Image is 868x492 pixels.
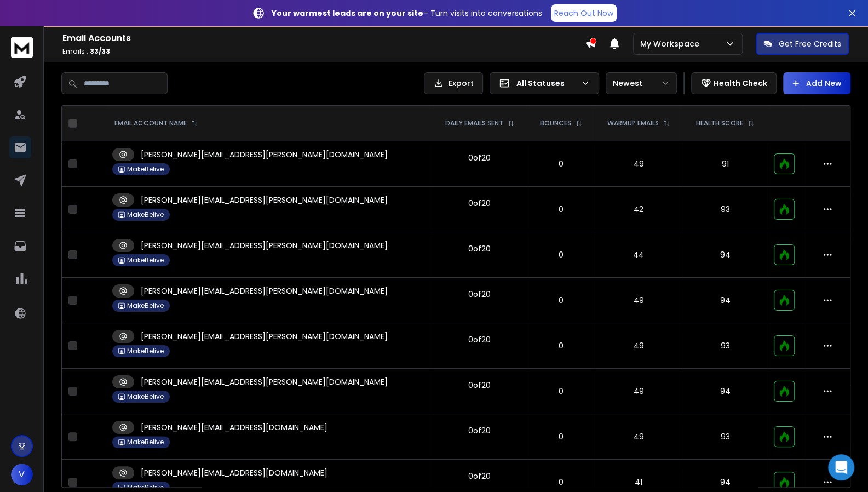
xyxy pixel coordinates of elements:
p: MakeBelive [127,392,164,401]
td: 93 [683,323,767,369]
p: MakeBelive [127,165,164,174]
td: 49 [594,414,683,460]
p: DAILY EMAILS SENT [445,119,503,128]
p: 0 [534,340,588,351]
p: Get Free Credits [779,38,841,49]
p: 0 [534,249,588,260]
p: MakeBelive [127,256,164,265]
div: 0 of 20 [468,243,491,254]
h1: Email Accounts [62,32,585,45]
button: V [11,464,33,485]
div: Open Intercom Messenger [828,454,854,480]
p: MakeBelive [127,438,164,447]
p: HEALTH SCORE [696,119,743,128]
p: – Turn visits into conversations [272,8,542,19]
p: MakeBelive [127,301,164,310]
td: 42 [594,187,683,232]
p: WARMUP EMAILS [607,119,659,128]
p: My Workspace [640,38,704,49]
p: BOUNCES [540,119,571,128]
p: 0 [534,204,588,215]
p: [PERSON_NAME][EMAIL_ADDRESS][PERSON_NAME][DOMAIN_NAME] [141,240,388,251]
button: Health Check [691,72,777,94]
div: 0 of 20 [468,425,491,436]
div: 0 of 20 [468,380,491,391]
div: EMAIL ACCOUNT NAME [114,119,198,128]
button: Export [424,72,483,94]
p: 0 [534,295,588,306]
strong: Your warmest leads are on your site [272,8,423,19]
div: 0 of 20 [468,152,491,163]
p: MakeBelive [127,483,164,492]
button: Newest [606,72,677,94]
td: 91 [683,141,767,187]
p: Reach Out Now [554,8,613,19]
p: All Statuses [516,78,577,89]
p: Emails : [62,47,585,56]
div: 0 of 20 [468,471,491,482]
img: logo [11,37,33,58]
p: Health Check [714,78,767,89]
td: 44 [594,232,683,278]
span: 33 / 33 [90,47,110,56]
div: 0 of 20 [468,198,491,209]
p: [PERSON_NAME][EMAIL_ADDRESS][PERSON_NAME][DOMAIN_NAME] [141,194,388,205]
td: 94 [683,369,767,414]
p: 0 [534,477,588,488]
p: 0 [534,158,588,169]
div: 0 of 20 [468,334,491,345]
p: [PERSON_NAME][EMAIL_ADDRESS][PERSON_NAME][DOMAIN_NAME] [141,285,388,296]
p: [PERSON_NAME][EMAIL_ADDRESS][DOMAIN_NAME] [141,467,327,478]
button: Add New [783,72,850,94]
p: [PERSON_NAME][EMAIL_ADDRESS][PERSON_NAME][DOMAIN_NAME] [141,149,388,160]
p: MakeBelive [127,210,164,219]
p: [PERSON_NAME][EMAIL_ADDRESS][PERSON_NAME][DOMAIN_NAME] [141,331,388,342]
td: 49 [594,369,683,414]
p: 0 [534,386,588,397]
p: MakeBelive [127,347,164,356]
td: 49 [594,323,683,369]
p: [PERSON_NAME][EMAIL_ADDRESS][DOMAIN_NAME] [141,422,327,433]
p: [PERSON_NAME][EMAIL_ADDRESS][PERSON_NAME][DOMAIN_NAME] [141,376,388,387]
td: 94 [683,232,767,278]
td: 93 [683,187,767,232]
td: 94 [683,278,767,323]
td: 93 [683,414,767,460]
button: Get Free Credits [756,33,849,55]
div: 0 of 20 [468,289,491,300]
td: 49 [594,141,683,187]
a: Reach Out Now [551,4,617,22]
p: 0 [534,431,588,442]
td: 49 [594,278,683,323]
